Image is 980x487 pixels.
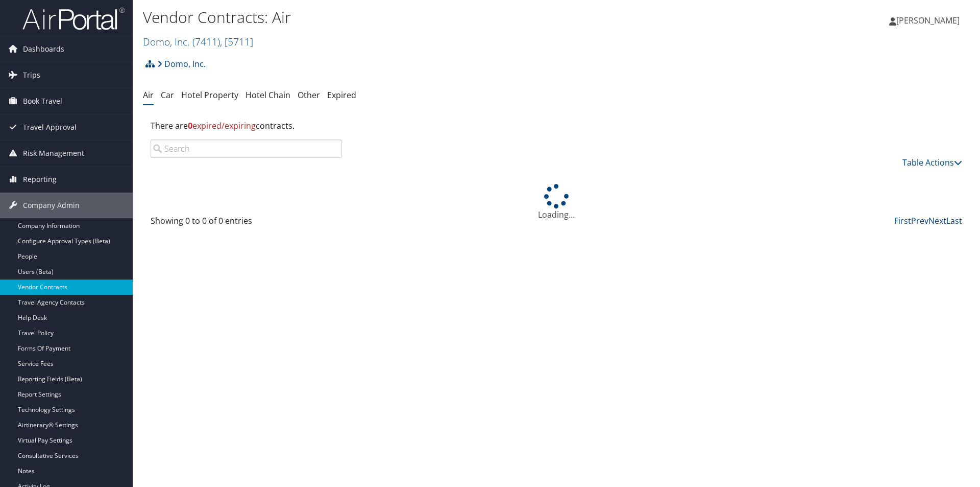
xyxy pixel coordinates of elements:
span: , [ 5711 ] [220,35,253,49]
a: Prev [911,215,928,226]
a: Table Actions [902,157,962,168]
span: Book Travel [23,88,62,114]
a: Domo, Inc. [143,35,253,49]
a: Hotel Chain [246,89,290,101]
div: There are contracts. [143,112,970,140]
strong: 0 [188,120,192,131]
a: Next [928,215,946,226]
input: Search [151,140,342,158]
a: Hotel Property [181,89,238,101]
div: Showing 0 to 0 of 0 entries [151,215,342,232]
a: [PERSON_NAME] [889,5,970,36]
a: Expired [327,89,356,101]
a: Domo, Inc. [157,54,206,74]
span: Risk Management [23,141,84,166]
span: Travel Approval [23,114,77,140]
h1: Vendor Contracts: Air [143,7,694,28]
a: Last [946,215,962,226]
span: expired/expiring [188,120,256,131]
span: Dashboards [23,36,64,62]
img: airportal-logo.png [22,7,125,31]
span: [PERSON_NAME] [896,15,960,26]
span: ( 7411 ) [192,35,220,49]
a: First [894,215,911,226]
span: Reporting [23,167,57,192]
a: Car [161,89,174,101]
a: Other [298,89,320,101]
a: Air [143,89,154,101]
span: Company Admin [23,193,80,218]
span: Trips [23,62,40,88]
div: Loading... [143,184,970,221]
